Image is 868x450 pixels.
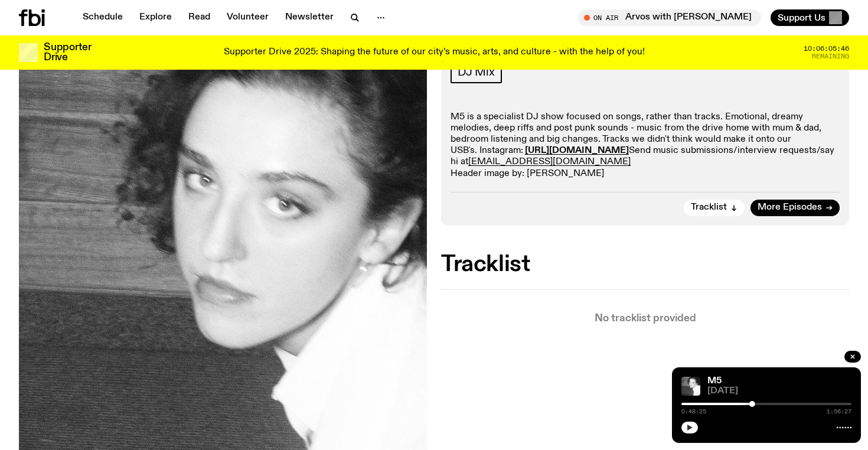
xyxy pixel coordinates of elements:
[468,157,631,167] a: [EMAIL_ADDRESS][DOMAIN_NAME]
[132,9,179,26] a: Explore
[707,387,851,396] span: [DATE]
[684,200,745,216] button: Tracklist
[525,146,629,155] a: [URL][DOMAIN_NAME]
[707,376,722,386] a: M5
[181,9,217,26] a: Read
[224,47,645,58] p: Supporter Drive 2025: Shaping the future of our city’s music, arts, and culture - with the help o...
[827,409,851,415] span: 1:56:27
[220,9,276,26] a: Volunteer
[771,9,849,26] button: Support Us
[44,43,91,63] h3: Supporter Drive
[750,200,840,216] a: More Episodes
[778,12,825,23] span: Support Us
[441,314,849,324] p: No tracklist provided
[812,53,849,60] span: Remaining
[278,9,341,26] a: Newsletter
[681,409,706,415] span: 0:48:25
[451,112,840,180] p: M5 is a specialist DJ show focused on songs, rather than tracks. Emotional, dreamy melodies, deep...
[681,377,700,396] img: A black and white photo of Lilly wearing a white blouse and looking up at the camera.
[451,61,502,83] a: DJ Mix
[691,203,727,212] span: Tracklist
[76,9,130,26] a: Schedule
[804,45,849,52] span: 10:06:05:46
[458,66,495,79] span: DJ Mix
[578,9,761,26] button: On AirArvos with [PERSON_NAME]
[441,254,849,275] h2: Tracklist
[758,203,822,212] span: More Episodes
